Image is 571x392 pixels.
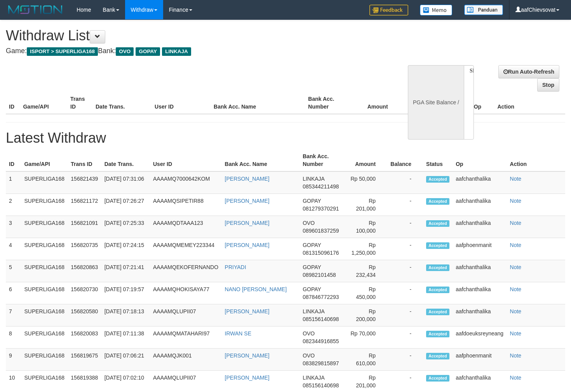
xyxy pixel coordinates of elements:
td: AAAAMQDTAAA123 [150,216,222,238]
span: LINKAJA [303,375,324,381]
th: Bank Acc. Number [305,92,352,114]
th: Game/API [21,149,68,171]
td: 156820863 [68,260,101,282]
span: Accepted [426,375,449,382]
h1: Latest Withdraw [6,130,565,146]
a: Note [510,352,522,359]
td: [DATE] 07:26:27 [101,194,150,216]
td: [DATE] 07:18:13 [101,304,150,326]
td: AAAAMQHOKISAYA77 [150,282,222,304]
span: LINKAJA [303,176,324,182]
td: SUPERLIGA168 [21,238,68,260]
th: Trans ID [67,92,92,114]
td: - [387,171,423,194]
span: Accepted [426,331,449,337]
td: 156821439 [68,171,101,194]
h4: Game: Bank: [6,47,373,55]
a: Note [510,308,522,314]
span: 085344211498 [303,183,339,190]
td: 156820735 [68,238,101,260]
th: ID [6,92,20,114]
td: AAAAMQJK001 [150,349,222,371]
td: 7 [6,304,21,326]
td: aafchanthalika [453,171,507,194]
a: Note [510,198,522,204]
span: 08982101458 [303,272,336,278]
td: 9 [6,349,21,371]
td: AAAAMQMATAHARI97 [150,326,222,349]
span: 081279370291 [303,205,339,212]
span: OVO [303,352,315,359]
td: 5 [6,260,21,282]
a: Note [510,330,522,337]
span: Accepted [426,176,449,183]
td: AAAAMQMEMEY223344 [150,238,222,260]
a: Note [510,176,522,182]
th: Game/API [20,92,67,114]
span: Accepted [426,353,449,359]
span: 081315096176 [303,250,339,256]
a: Note [510,242,522,248]
td: AAAAMQEKOFERNANDO [150,260,222,282]
th: Op [453,149,507,171]
span: OVO [116,47,134,56]
th: Action [494,92,565,114]
td: - [387,260,423,282]
td: [DATE] 07:24:15 [101,238,150,260]
span: 087846772293 [303,294,339,300]
span: Accepted [426,287,449,293]
td: 156820083 [68,326,101,349]
td: SUPERLIGA168 [21,194,68,216]
td: [DATE] 07:21:41 [101,260,150,282]
a: Note [510,286,522,292]
th: Date Trans. [92,92,151,114]
span: LINKAJA [162,47,191,56]
td: Rp 232,434 [345,260,387,282]
a: [PERSON_NAME] [225,176,270,182]
span: GOPAY [136,47,160,56]
td: SUPERLIGA168 [21,326,68,349]
td: aafchanthalika [453,194,507,216]
th: Balance [387,149,423,171]
td: SUPERLIGA168 [21,260,68,282]
td: [DATE] 07:19:57 [101,282,150,304]
td: [DATE] 07:11:38 [101,326,150,349]
td: - [387,216,423,238]
th: Bank Acc. Name [222,149,300,171]
a: PRIYADI [225,264,246,270]
img: Feedback.jpg [369,5,408,16]
h1: Withdraw List [6,28,373,43]
span: LINKAJA [303,308,324,314]
span: 083829815897 [303,360,339,366]
td: 8 [6,326,21,349]
span: GOPAY [303,286,321,292]
td: aafchanthalika [453,282,507,304]
td: aafchanthalika [453,304,507,326]
td: 156821091 [68,216,101,238]
span: ISPORT > SUPERLIGA168 [27,47,98,56]
th: Amount [352,92,400,114]
td: [DATE] 07:06:21 [101,349,150,371]
td: Rp 450,000 [345,282,387,304]
td: - [387,304,423,326]
td: SUPERLIGA168 [21,349,68,371]
span: Accepted [426,220,449,227]
td: [DATE] 07:31:06 [101,171,150,194]
span: Accepted [426,264,449,271]
span: OVO [303,220,315,226]
span: GOPAY [303,198,321,204]
a: [PERSON_NAME] [225,220,270,226]
img: panduan.png [464,5,503,15]
td: SUPERLIGA168 [21,171,68,194]
a: [PERSON_NAME] [225,352,270,359]
a: [PERSON_NAME] [225,308,270,314]
a: IRWAN SE [225,330,251,337]
td: 1 [6,171,21,194]
span: 089601837259 [303,228,339,234]
a: [PERSON_NAME] [225,198,270,204]
td: Rp 201,000 [345,194,387,216]
td: - [387,238,423,260]
span: GOPAY [303,242,321,248]
a: [PERSON_NAME] [225,375,270,381]
th: Amount [345,149,387,171]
